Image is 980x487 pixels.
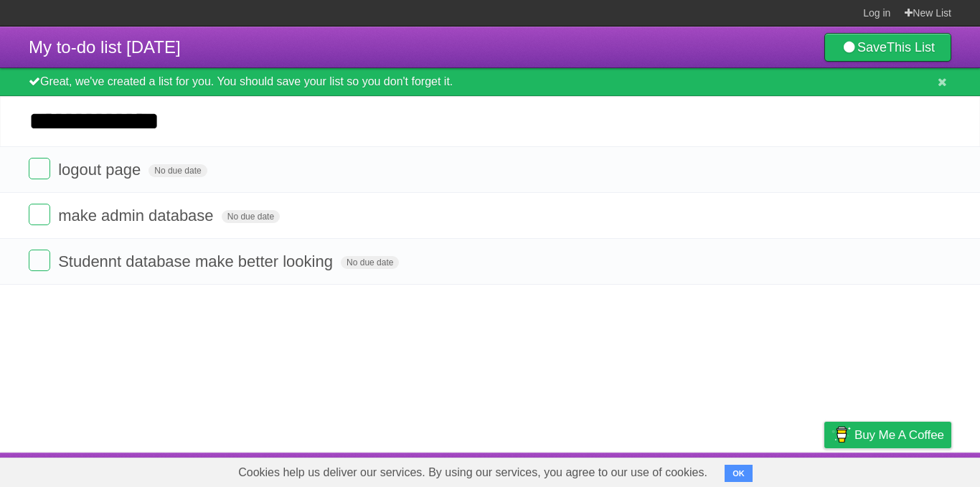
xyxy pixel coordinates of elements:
span: My to-do list [DATE] [29,37,181,57]
span: make admin database [58,207,217,224]
button: OK [725,465,753,482]
span: No due date [222,210,280,223]
span: No due date [149,164,207,177]
span: Buy me a coffee [854,422,944,448]
a: Developers [681,456,739,483]
a: Terms [757,456,788,483]
a: Suggest a feature [861,456,951,483]
label: Done [29,204,50,225]
a: Buy me a coffee [824,422,951,448]
span: Studennt database make better looking [58,252,336,270]
a: About [633,456,664,483]
label: Done [29,250,50,271]
b: This List [887,40,935,55]
span: logout page [58,161,144,179]
span: No due date [341,256,399,269]
span: Cookies help us deliver our services. By using our services, you agree to our use of cookies. [224,458,722,487]
a: SaveThis List [824,33,951,62]
a: Privacy [806,456,843,483]
img: Buy me a coffee [831,422,851,447]
label: Done [29,158,50,179]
